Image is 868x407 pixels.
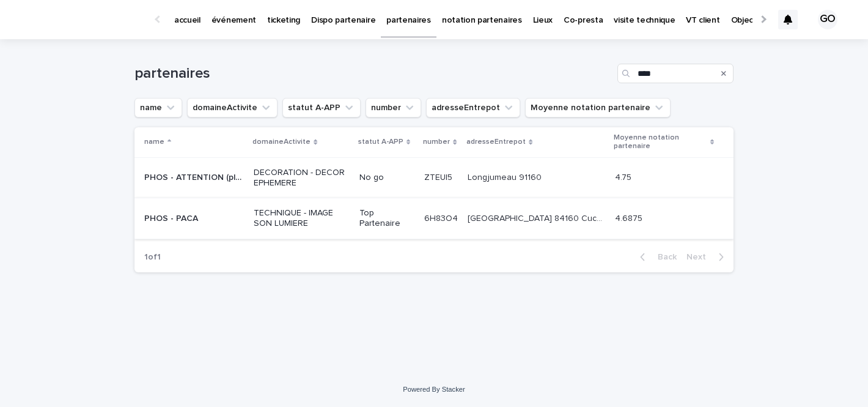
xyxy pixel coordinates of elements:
button: Moyenne notation partenaire [525,98,671,118]
p: Longjumeau 91160 [468,170,544,183]
p: DECORATION - DECOR EPHEMERE [254,168,349,189]
p: No go [359,173,415,183]
button: number [366,98,421,118]
p: Moyenne notation partenaire [614,131,707,154]
button: domaineActivite [187,98,278,118]
p: name [144,135,164,149]
p: Top Partenaire [359,208,415,229]
span: Back [650,253,677,261]
p: PHOS - ATTENTION (plus d'entrepôt en ILE DE FRANCE) [144,170,246,183]
p: statut A-APP [358,135,403,149]
button: name [134,98,182,118]
tr: PHOS - ATTENTION (plus d'entrepôt en ILE DE [GEOGRAPHIC_DATA])PHOS - ATTENTION (plus d'entrepôt e... [134,157,734,198]
p: 4.75 [615,170,634,183]
input: Search [617,64,734,83]
img: Ls34BcGeRexTGTNfXpUC [24,7,143,32]
p: 1 of 1 [134,242,171,272]
div: GO [818,10,837,29]
h1: partenaires [134,65,612,83]
button: Next [682,252,734,263]
p: PHOS - PACA [144,211,200,224]
button: adresseEntrepot [426,98,520,118]
button: Back [630,252,682,263]
span: Next [686,253,713,261]
button: statut A-APP [282,98,361,118]
a: Powered By Stacker [403,386,465,393]
p: 789 Chemin des Blaques 84160 Cucuron [468,211,608,224]
p: 6H83O4 [424,211,460,224]
p: ZTEUI5 [424,170,455,183]
tr: PHOS - PACAPHOS - PACA TECHNIQUE - IMAGE SON LUMIERETop Partenaire6H83O46H83O4 [GEOGRAPHIC_DATA] ... [134,198,734,239]
p: 4.6875 [615,211,645,224]
p: domaineActivite [252,135,311,149]
p: adresseEntrepot [466,135,526,149]
p: number [423,135,450,149]
p: TECHNIQUE - IMAGE SON LUMIERE [254,208,349,229]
